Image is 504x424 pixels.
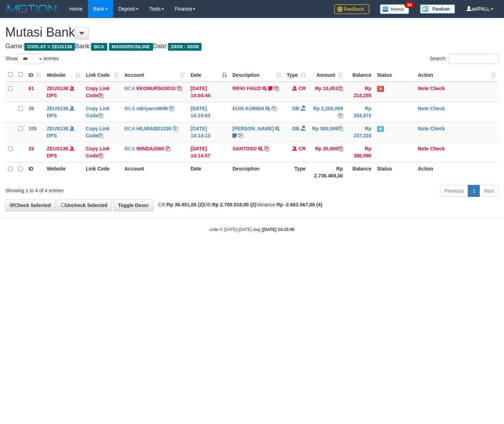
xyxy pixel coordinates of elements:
img: panduan.png [420,4,455,14]
a: Toggle Descr [113,199,153,211]
th: Type [284,162,308,182]
th: Balance [346,162,374,182]
div: Showing 1 to 4 of 4 entries [5,184,205,194]
a: Copy ndriyans9696 to clipboard [169,106,174,111]
td: DPS [44,142,83,162]
td: Rp 386,090 [346,142,374,162]
img: Feedback.jpg [334,4,369,14]
th: Type: activate to sort column ascending [284,68,308,82]
a: Note [418,126,429,131]
td: Rp 10,451 [308,82,346,102]
span: BCA [125,146,135,151]
label: Show entries [5,54,59,64]
th: ID: activate to sort column ascending [26,68,44,82]
a: Check [430,126,445,131]
th: Website: activate to sort column ascending [44,68,83,82]
td: [DATE] 14:14:57 [188,142,230,162]
a: Uncheck Selected [57,199,112,211]
strong: [DATE] 14:15:00 [263,227,294,232]
th: Action [415,162,499,182]
span: 39 [28,106,34,111]
strong: Rp 2.700.018,00 (2) [212,202,256,207]
a: Copy Link Code [86,126,110,138]
td: DPS [44,102,83,122]
span: BCA [91,43,107,51]
span: 33 [28,146,34,151]
span: MANDIRIONLINE [109,43,153,51]
td: Rp 237,316 [346,122,374,142]
a: Copy Rp 10,451 to clipboard [338,86,343,91]
span: BCA [125,126,135,131]
a: Copy SANTOSO to clipboard [264,146,269,151]
td: [DATE] 14:14:03 [188,102,230,122]
td: Rp 214,255 [346,82,374,102]
strong: Rp 36.451,00 (2) [167,202,204,207]
a: ZEUS138 [47,126,68,131]
select: Showentries [18,54,44,64]
th: Description: activate to sort column ascending [230,68,284,82]
img: Button%20Memo.svg [380,4,409,14]
span: BCA [125,86,135,91]
a: Copy WINDA2060 to clipboard [165,146,170,151]
a: Copy HILMIABD1230 to clipboard [173,126,178,131]
th: Action: activate to sort column ascending [415,68,499,82]
th: Status [374,162,415,182]
th: ID [26,162,44,182]
a: [PERSON_NAME] [232,126,274,131]
a: ndriyans9696 [136,106,168,111]
span: DB [292,126,299,131]
th: Account [122,162,188,182]
th: Description [230,162,284,182]
a: 1 [468,185,480,197]
th: Status [374,68,415,82]
span: CR [299,86,306,91]
a: Copy Link Code [86,146,110,158]
span: DB [292,106,299,111]
td: Rp 500,009 [308,122,346,142]
a: Copy EUIS KURNIA to clipboard [272,106,276,111]
span: 61 [28,86,34,91]
a: EKONURSU3010 [136,86,176,91]
a: RIFKI FAUZI [232,86,261,91]
a: Check [430,86,445,91]
span: OXPLAY > ZEUS138 [24,43,75,51]
span: CR [299,146,306,151]
a: Check [430,146,445,151]
th: Account: activate to sort column ascending [122,68,188,82]
a: Copy EKONURSU3010 to clipboard [177,86,182,91]
td: Rp 26,000 [308,142,346,162]
input: Search: [449,54,499,64]
a: HILMIABD1230 [136,126,172,131]
a: Copy Rp 26,000 to clipboard [338,146,343,151]
td: Rp 204,972 [346,102,374,122]
span: Has Note [377,126,384,132]
a: ZEUS138 [47,86,68,91]
a: ZEUS138 [47,106,68,111]
strong: Rp -2.663.567,00 (4) [276,202,322,207]
a: Copy Rp 2,200,009 to clipboard [338,113,343,118]
a: WINDA2060 [136,146,164,151]
a: ZEUS138 [47,146,68,151]
td: DPS [44,122,83,142]
th: Date [188,162,230,182]
th: Website [44,162,83,182]
h4: Game: Bank: Date: [5,43,499,50]
a: Copy Rp 500,009 to clipboard [338,126,343,131]
a: SANTOSO [232,146,257,151]
span: Has Note [377,86,384,92]
a: Copy SHANTI WASTUTI to clipboard [238,133,243,138]
a: Note [418,86,429,91]
a: Copy Link Code [86,106,110,118]
a: EUIS KURNIA [232,106,264,111]
th: Link Code: activate to sort column ascending [83,68,122,82]
a: Copy Link Code [86,86,110,98]
span: 34 [404,2,414,8]
span: 105 [28,126,37,131]
small: code © [DATE]-[DATE] dwg | [210,227,295,232]
label: Search: [430,54,499,64]
span: 29/09 - 30/09 [168,43,202,51]
th: Balance [346,68,374,82]
a: Check [430,106,445,111]
span: BCA [125,106,135,111]
td: [DATE] 14:14:13 [188,122,230,142]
